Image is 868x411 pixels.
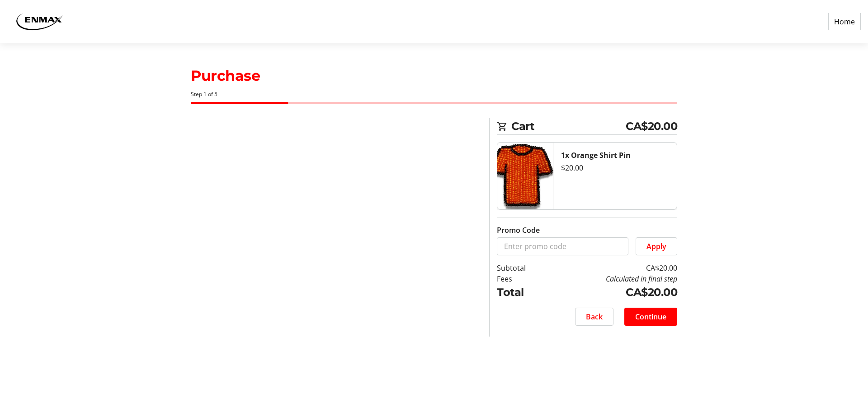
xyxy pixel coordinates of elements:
img: ENMAX 's Logo [7,4,71,40]
span: Apply [646,241,666,252]
h1: Purchase [191,65,677,87]
button: Continue [624,308,677,326]
span: Back [586,311,603,322]
img: Orange Shirt Pin [497,143,554,209]
input: Enter promo code [497,237,628,255]
span: Continue [635,311,666,322]
td: Subtotal [497,263,549,273]
td: Fees [497,273,549,284]
span: Cart [511,118,626,134]
td: CA$20.00 [549,263,677,273]
td: CA$20.00 [549,284,677,300]
label: Promo Code [497,225,540,236]
button: Back [575,308,613,326]
span: CA$20.00 [626,118,677,134]
td: Calculated in final step [549,273,677,284]
a: Home [828,13,861,30]
div: Step 1 of 5 [191,90,677,98]
strong: 1x Orange Shirt Pin [561,150,631,160]
div: $20.00 [561,162,670,173]
button: Apply [636,237,677,255]
td: Total [497,284,549,300]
